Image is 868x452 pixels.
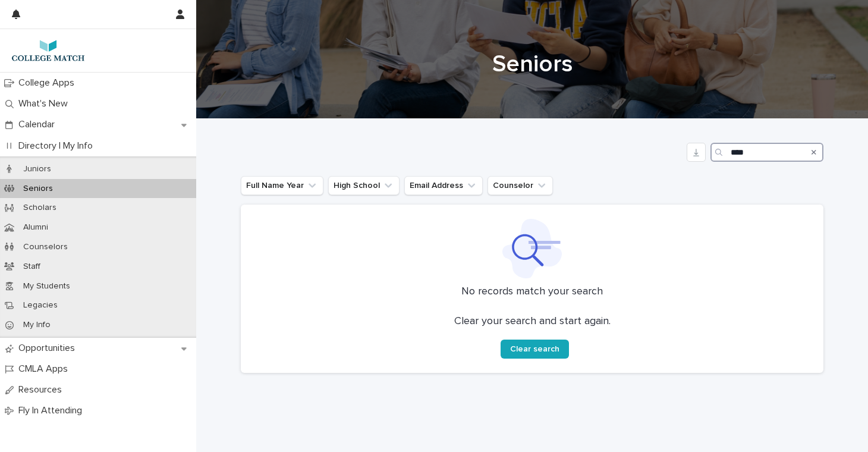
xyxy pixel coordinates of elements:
button: High School [328,176,400,195]
p: My Students [14,281,80,291]
p: Staff [14,262,50,272]
p: Seniors [14,184,62,194]
p: Calendar [14,119,64,130]
p: Opportunities [14,343,84,354]
p: CMLA Apps [14,363,77,375]
p: Scholars [14,203,66,213]
span: Clear search [510,345,559,353]
p: What's New [14,98,77,109]
button: Full Name Year [241,176,323,195]
p: Resources [14,384,71,395]
p: Directory | My Info [14,140,102,152]
h1: Seniors [241,50,823,79]
p: Juniors [14,164,61,174]
button: Counselor [488,176,553,195]
p: My Info [14,320,60,330]
p: Alumni [14,222,58,233]
p: Fly In Attending [14,405,92,416]
input: Search [710,143,823,162]
button: Email Address [404,176,483,195]
p: Legacies [14,300,67,310]
p: Clear your search and start again. [454,315,611,328]
button: Clear search [501,340,569,359]
p: No records match your search [255,285,809,299]
img: 7lzNxMuQ9KqU1pwTAr0j [10,39,87,62]
p: College Apps [14,77,84,89]
p: Counselors [14,242,77,252]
